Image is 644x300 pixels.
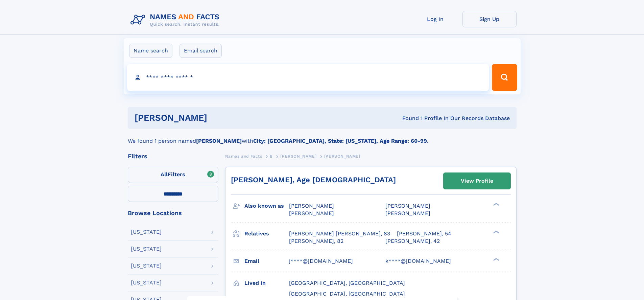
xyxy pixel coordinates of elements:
[324,154,360,159] span: [PERSON_NAME]
[128,210,218,216] div: Browse Locations
[462,11,517,27] a: Sign Up
[492,202,500,207] div: ❯
[280,154,316,159] span: [PERSON_NAME]
[280,152,316,160] a: [PERSON_NAME]
[128,11,225,29] img: Logo Names and Facts
[289,280,405,286] span: [GEOGRAPHIC_DATA], [GEOGRAPHIC_DATA]
[397,230,451,237] a: [PERSON_NAME], 54
[408,11,462,27] a: Log In
[444,173,510,189] a: View Profile
[244,200,289,212] h3: Also known as
[253,138,427,144] b: City: [GEOGRAPHIC_DATA], State: [US_STATE], Age Range: 60-99
[161,171,168,178] span: All
[289,203,334,209] span: [PERSON_NAME]
[492,64,517,91] button: Search Button
[131,229,162,235] div: [US_STATE]
[128,167,218,183] label: Filters
[180,44,222,58] label: Email search
[289,291,405,297] span: [GEOGRAPHIC_DATA], [GEOGRAPHIC_DATA]
[305,115,510,122] div: Found 1 Profile In Our Records Database
[385,203,430,209] span: [PERSON_NAME]
[270,154,273,159] span: B
[131,263,162,269] div: [US_STATE]
[131,280,162,285] div: [US_STATE]
[135,114,305,122] h1: [PERSON_NAME]
[385,237,440,245] a: [PERSON_NAME], 42
[289,230,390,237] a: [PERSON_NAME] [PERSON_NAME], 83
[225,152,262,160] a: Names and Facts
[270,152,273,160] a: B
[244,228,289,239] h3: Relatives
[131,246,162,252] div: [US_STATE]
[385,210,430,216] span: [PERSON_NAME]
[492,257,500,261] div: ❯
[492,230,500,234] div: ❯
[244,255,289,267] h3: Email
[127,64,489,91] input: search input
[289,210,334,216] span: [PERSON_NAME]
[128,129,517,145] div: We found 1 person named with .
[461,173,493,189] div: View Profile
[289,237,343,245] a: [PERSON_NAME], 82
[196,138,242,144] b: [PERSON_NAME]
[129,44,172,58] label: Name search
[231,176,396,184] a: [PERSON_NAME], Age [DEMOGRAPHIC_DATA]
[244,277,289,289] h3: Lived in
[128,153,218,159] div: Filters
